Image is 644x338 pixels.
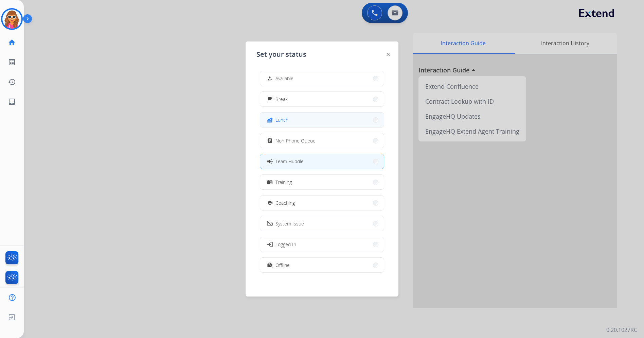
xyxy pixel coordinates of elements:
[267,75,273,81] mat-icon: how_to_reg
[275,137,316,144] span: Non-Phone Queue
[275,75,293,82] span: Available
[266,158,273,165] mat-icon: campaign
[275,179,292,186] span: Training
[8,58,16,66] mat-icon: list_alt
[275,220,304,227] span: System Issue
[267,179,273,185] mat-icon: menu_book
[260,216,384,231] button: System Issue
[260,92,384,106] button: Break
[8,78,16,86] mat-icon: history
[260,154,384,169] button: Team Huddle
[260,175,384,189] button: Training
[260,113,384,127] button: Lunch
[8,98,16,106] mat-icon: inbox
[275,158,304,165] span: Team Huddle
[275,241,296,248] span: Logged In
[275,96,288,103] span: Break
[266,241,273,248] mat-icon: login
[267,200,273,206] mat-icon: school
[275,116,288,123] span: Lunch
[260,71,384,86] button: Available
[256,50,306,59] span: Set your status
[2,10,21,29] img: avatar
[267,117,273,123] mat-icon: fastfood
[275,199,295,206] span: Coaching
[267,96,273,102] mat-icon: free_breakfast
[260,258,384,272] button: Offline
[267,221,273,226] mat-icon: phonelink_off
[260,196,384,210] button: Coaching
[606,326,637,334] p: 0.20.1027RC
[260,237,384,252] button: Logged In
[267,138,273,143] mat-icon: assignment
[275,261,290,269] span: Offline
[8,38,16,47] mat-icon: home
[267,262,273,268] mat-icon: work_off
[260,133,384,148] button: Non-Phone Queue
[387,53,390,56] img: close-button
